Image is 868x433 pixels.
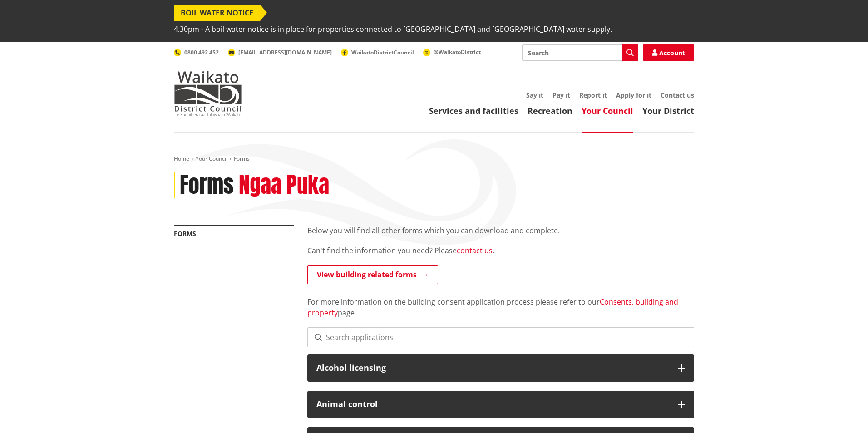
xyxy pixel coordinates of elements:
[307,285,694,318] p: For more information on the building consent application process please refer to our page.
[307,225,694,236] p: Below you will find all other forms which you can download and complete.
[643,44,694,61] a: Account
[434,48,481,56] span: @WaikatoDistrict
[582,105,633,116] a: Your Council
[307,265,438,284] a: View building related forms
[316,364,669,373] h3: Alcohol licensing
[180,172,234,198] h1: Forms
[234,155,250,162] span: Forms
[174,71,242,116] img: Waikato District Council - Te Kaunihera aa Takiwaa o Waikato
[174,21,612,37] span: 4.30pm - A boil water notice is in place for properties connected to [GEOGRAPHIC_DATA] and [GEOGR...
[457,246,493,256] a: contact us
[616,91,651,99] a: Apply for it
[429,105,518,116] a: Services and facilities
[239,172,329,198] h2: Ngaa Puka
[423,48,481,56] a: @WaikatoDistrict
[351,49,414,56] span: WaikatoDistrictCouncil
[307,245,694,256] p: Can't find the information you need? Please .
[196,155,227,162] a: Your Council
[341,49,414,56] a: WaikatoDistrictCouncil
[174,49,219,56] a: 0800 492 452
[174,5,260,21] span: BOIL WATER NOTICE
[642,105,694,116] a: Your District
[174,155,189,162] a: Home
[528,105,572,116] a: Recreation
[316,400,669,409] h3: Animal control
[307,327,694,347] input: Search applications
[661,91,694,99] a: Contact us
[526,91,543,99] a: Say it
[522,44,638,61] input: Search input
[174,155,694,163] nav: breadcrumb
[228,49,332,56] a: [EMAIL_ADDRESS][DOMAIN_NAME]
[238,49,332,56] span: [EMAIL_ADDRESS][DOMAIN_NAME]
[307,297,678,318] a: Consents, building and property
[552,91,570,99] a: Pay it
[579,91,607,99] a: Report it
[184,49,219,56] span: 0800 492 452
[174,229,196,238] a: Forms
